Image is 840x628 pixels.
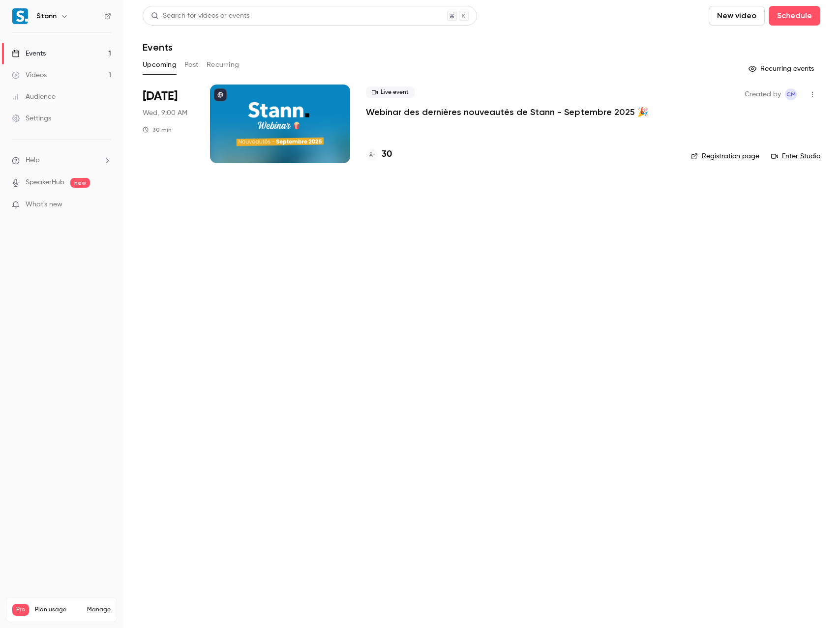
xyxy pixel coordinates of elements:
[12,8,28,24] img: Stann
[12,604,29,616] span: Pro
[691,151,759,161] a: Registration page
[366,86,415,98] span: Live event
[744,61,820,77] button: Recurring events
[12,49,46,58] div: Events
[184,57,199,73] button: Past
[35,606,81,614] span: Plan usage
[366,148,392,161] a: 30
[769,6,820,26] button: Schedule
[36,11,57,21] h6: Stann
[143,108,187,118] span: Wed, 9:00 AM
[785,88,797,100] span: Camille MONNA
[143,88,178,104] span: [DATE]
[366,106,648,118] a: Webinar des dernières nouveautés de Stann - Septembre 2025 🎉
[70,178,90,188] span: new
[12,114,51,123] div: Settings
[26,177,64,188] a: SpeakerHub
[786,88,796,100] span: CM
[87,606,111,614] a: Manage
[26,200,62,210] span: What's new
[745,88,781,100] span: Created by
[207,57,240,73] button: Recurring
[12,155,111,166] li: help-dropdown-opener
[26,155,40,166] span: Help
[151,11,249,21] div: Search for videos or events
[99,200,111,209] iframe: Noticeable Trigger
[382,148,392,161] h4: 30
[12,92,56,102] div: Audience
[143,126,172,134] div: 30 min
[709,6,765,26] button: New video
[143,85,194,163] div: Sep 10 Wed, 9:00 AM (Europe/Paris)
[143,57,177,73] button: Upcoming
[143,41,173,53] h1: Events
[771,151,820,161] a: Enter Studio
[12,70,47,80] div: Videos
